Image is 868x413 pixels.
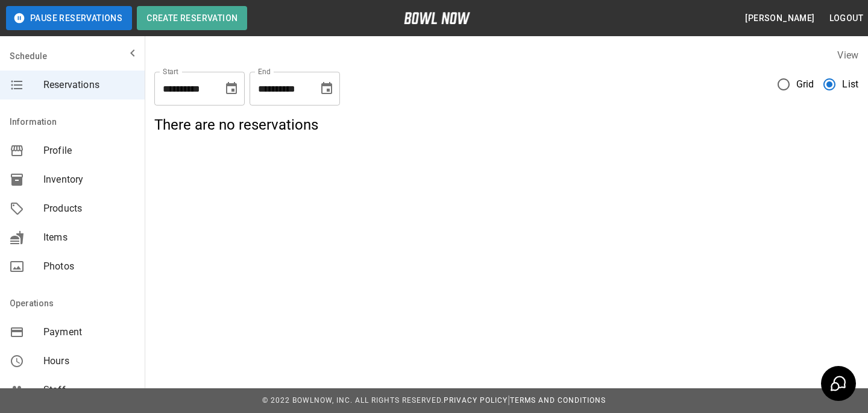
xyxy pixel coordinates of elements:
h5: There are no reservations [154,115,858,134]
span: Staff [43,383,135,397]
span: Photos [43,259,135,274]
img: logo [404,12,470,24]
button: Choose date, selected date is Oct 16, 2025 [315,77,339,101]
span: © 2022 BowlNow, Inc. All Rights Reserved. [262,396,444,405]
span: Hours [43,354,135,368]
button: Pause Reservations [6,6,132,30]
span: Inventory [43,172,135,187]
button: Choose date, selected date is Sep 16, 2025 [219,77,244,101]
label: View [837,49,858,61]
a: Privacy Policy [444,396,508,405]
span: Profile [43,143,135,158]
span: Grid [796,77,814,92]
button: Logout [825,7,868,30]
span: Items [43,230,135,245]
span: Reservations [43,78,135,92]
button: [PERSON_NAME] [740,7,819,30]
a: Terms and Conditions [510,396,606,405]
span: List [842,77,858,92]
span: Payment [43,325,135,339]
span: Products [43,201,135,216]
button: Create Reservation [137,6,247,30]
